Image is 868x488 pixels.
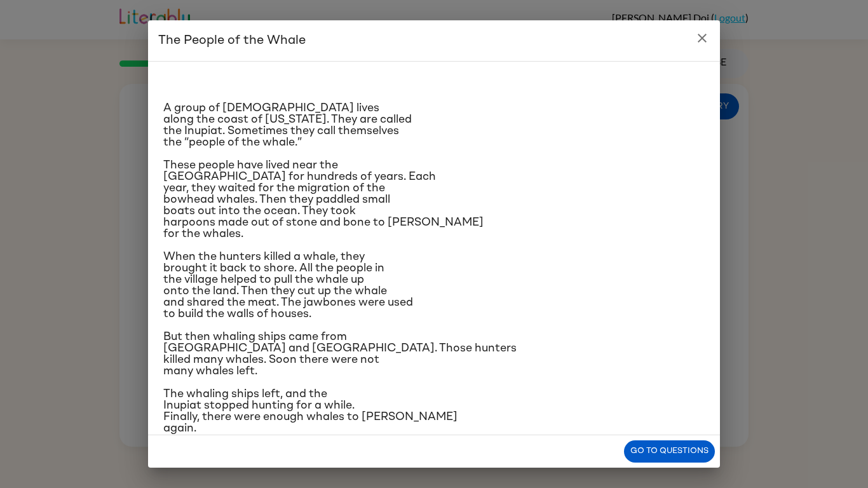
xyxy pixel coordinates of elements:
span: A group of [DEMOGRAPHIC_DATA] lives along the coast of [US_STATE]. They are called the Inupiat. S... [163,102,412,148]
h2: The People of the Whale [148,20,720,61]
button: Go to questions [624,440,715,463]
span: These people have lived near the [GEOGRAPHIC_DATA] for hundreds of years. Each year, they waited ... [163,159,484,240]
span: The whaling ships left, and the Inupiat stopped hunting for a while. Finally, there were enough w... [163,388,458,434]
button: close [689,25,715,51]
span: When the hunters killed a whale, they brought it back to shore. All the people in the village hel... [163,251,413,320]
span: But then whaling ships came from [GEOGRAPHIC_DATA] and [GEOGRAPHIC_DATA]. Those hunters killed ma... [163,331,517,377]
